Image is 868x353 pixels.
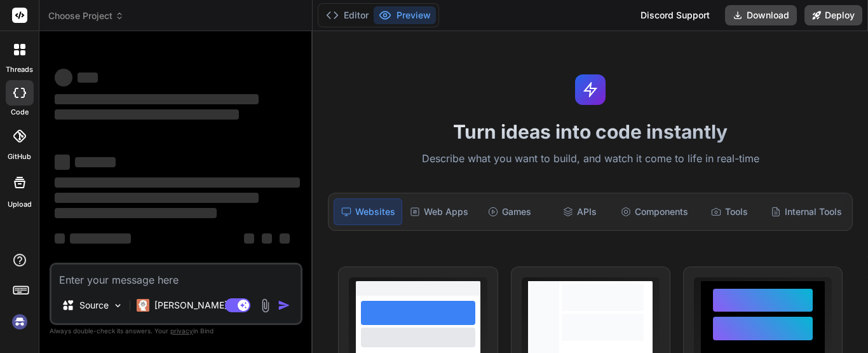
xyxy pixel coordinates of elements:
[766,198,847,225] div: Internal Tools
[320,151,860,167] p: Describe what you want to build, and watch it come to life in real-time
[48,10,124,22] span: Choose Project
[55,193,259,203] span: ‌
[725,5,797,25] button: Download
[170,327,193,335] span: privacy
[8,199,32,210] label: Upload
[154,299,249,312] p: [PERSON_NAME] 4 S..
[55,109,239,120] span: ‌
[11,107,29,118] label: code
[616,198,693,225] div: Components
[804,5,862,25] button: Deploy
[55,233,65,244] span: ‌
[55,155,70,170] span: ‌
[79,299,109,312] p: Source
[696,198,763,225] div: Tools
[50,325,302,337] p: Always double-check its answers. Your in Bind
[374,6,436,24] button: Preview
[546,198,613,225] div: APIs
[476,198,543,225] div: Games
[405,198,473,225] div: Web Apps
[244,233,254,244] span: ‌
[280,233,290,244] span: ‌
[258,298,273,313] img: attachment
[55,177,300,188] span: ‌
[262,233,272,244] span: ‌
[334,198,402,225] div: Websites
[55,94,259,104] span: ‌
[70,233,131,244] span: ‌
[137,299,149,312] img: Claude 4 Sonnet
[633,5,717,25] div: Discord Support
[55,69,72,87] span: ‌
[321,6,374,24] button: Editor
[278,299,290,312] img: icon
[6,64,33,75] label: threads
[9,311,31,333] img: signin
[112,300,123,311] img: Pick Models
[320,120,860,143] h1: Turn ideas into code instantly
[78,73,98,83] span: ‌
[8,151,31,162] label: GitHub
[55,208,217,218] span: ‌
[75,157,116,167] span: ‌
